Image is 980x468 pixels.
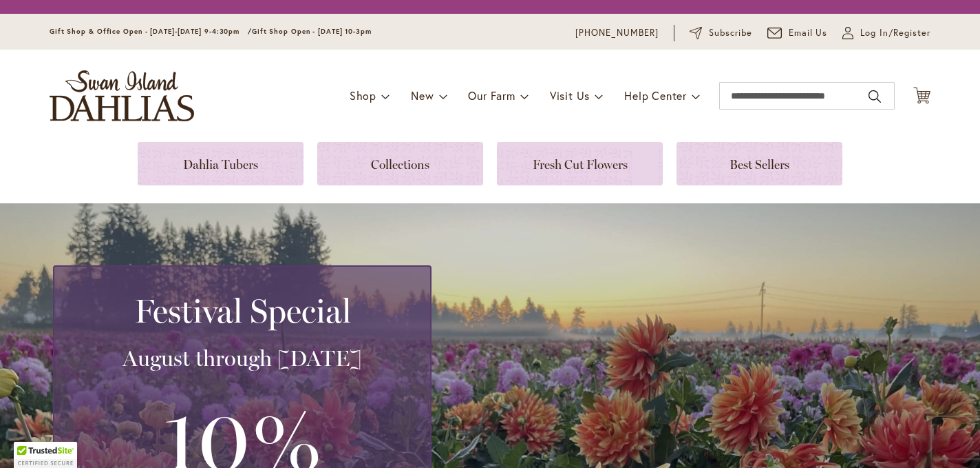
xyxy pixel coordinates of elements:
h3: August through [DATE] [71,345,414,372]
h2: Festival Special [71,292,414,330]
button: Search [869,85,881,108]
a: Email Us [767,26,828,40]
a: Subscribe [690,26,752,40]
span: Shop [350,88,376,103]
span: Gift Shop & Office Open - [DATE]-[DATE] 9-4:30pm / [50,27,252,36]
span: New [411,88,434,103]
span: Log In/Register [860,26,930,40]
span: Email Us [789,26,828,40]
span: Our Farm [468,88,515,103]
span: Help Center [624,88,687,103]
span: Visit Us [550,88,590,103]
span: Gift Shop Open - [DATE] 10-3pm [252,27,372,36]
a: store logo [50,70,194,121]
a: [PHONE_NUMBER] [575,26,659,40]
span: Subscribe [709,26,752,40]
a: Log In/Register [842,26,930,40]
